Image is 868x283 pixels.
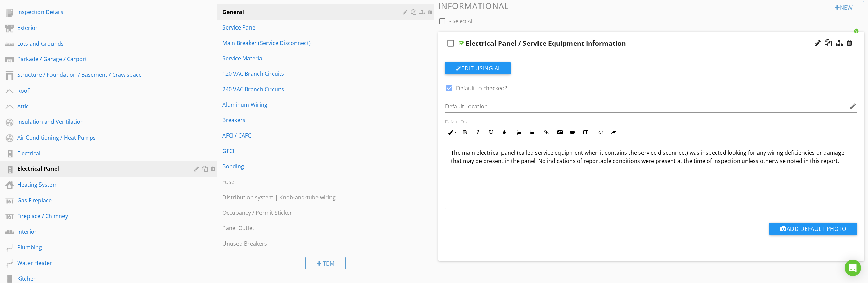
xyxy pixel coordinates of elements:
div: Bonding [222,162,405,170]
div: 120 VAC Branch Circuits [222,70,405,78]
button: Insert Image (⌘P) [553,126,566,139]
div: Default Text [445,119,857,125]
div: General [222,8,405,16]
div: Inspection Details [17,8,184,16]
div: Distribution system | Knob-and-tube wiring [222,193,405,201]
div: Structure / Foundation / Basement / Crawlspace [17,71,184,79]
div: Parkade / Garage / Carport [17,55,184,63]
div: GFCI [222,147,405,155]
div: Fuse [222,178,405,186]
div: Interior [17,227,184,236]
div: Lots and Grounds [17,39,184,48]
button: Clear Formatting [607,126,620,139]
div: AFCI / CAFCI [222,131,405,140]
span: Select All [453,18,474,24]
button: Bold (⌘B) [459,126,472,139]
button: Insert Link (⌘K) [540,126,553,139]
button: Add Default Photo [769,223,857,235]
label: Default to checked? [456,85,507,92]
div: Fireplace / Chimney [17,212,184,220]
div: Air Conditioning / Heat Pumps [17,133,184,142]
h3: Informational [438,1,864,10]
input: Default Location [445,101,848,112]
div: Heating System [17,180,184,189]
div: Attic [17,102,184,110]
div: 240 VAC Branch Circuits [222,85,405,93]
div: Service Panel [222,23,405,32]
div: Item [305,257,346,269]
p: The main electrical panel (called service equipment when it contains the service disconnect) was ... [451,149,852,165]
button: Inline Style [445,126,459,139]
button: Underline (⌘U) [485,126,498,139]
div: Electrical Panel / Service Equipment Information [466,39,626,47]
button: Insert Table [579,126,592,139]
button: Edit Using AI [445,62,511,74]
button: Insert Video [566,126,579,139]
div: Occupancy / Permit Sticker [222,209,405,217]
button: Ordered List [512,126,525,139]
div: Unused Breakers [222,239,405,248]
div: Main Breaker (Service Disconnect) [222,39,405,47]
div: Exterior [17,24,184,32]
button: Code View [594,126,607,139]
div: Roof [17,86,184,95]
button: Unordered List [525,126,539,139]
button: Colors [498,126,511,139]
div: New [824,1,864,13]
i: edit [849,102,857,110]
div: Kitchen [17,274,184,283]
div: Breakers [222,116,405,124]
button: Italic (⌘I) [472,126,485,139]
div: Electrical Panel [17,165,184,173]
div: Open Intercom Messenger [845,260,861,276]
i: check_box_outline_blank [445,35,456,51]
div: Service Material [222,54,405,62]
div: Electrical [17,149,184,157]
div: Water Heater [17,259,184,267]
div: Panel Outlet [222,224,405,232]
div: Aluminum Wiring [222,101,405,109]
div: Insulation and Ventilation [17,118,184,126]
div: Gas Fireplace [17,196,184,204]
div: Plumbing [17,243,184,251]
